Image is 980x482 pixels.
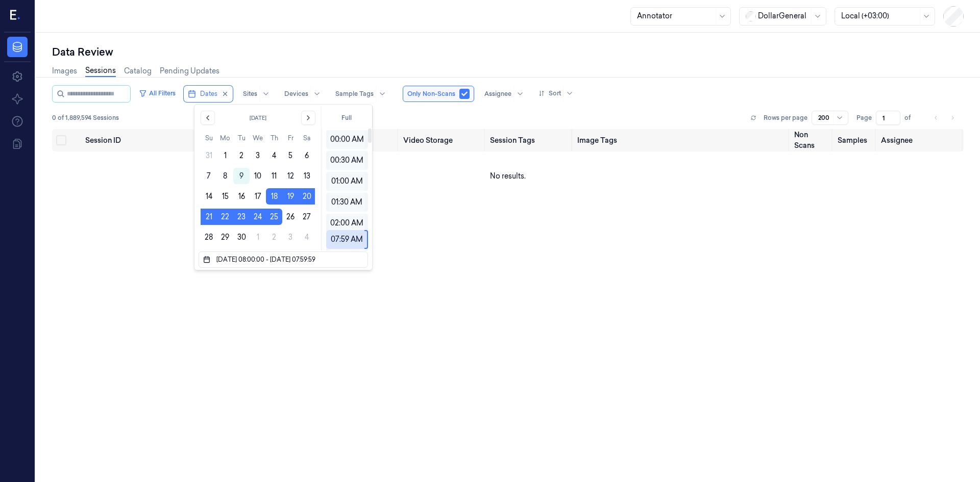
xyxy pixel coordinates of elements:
button: Wednesday, September 24th, 2025, selected [250,209,266,225]
th: Samples [834,129,877,151]
button: Saturday, October 4th, 2025 [299,229,315,245]
th: Sunday [201,133,217,143]
span: Dates [200,89,217,98]
button: Full [326,110,368,126]
button: Sunday, September 14th, 2025 [201,188,217,205]
button: [DATE] [221,111,295,125]
button: Go to the Next Month [301,111,315,125]
button: Wednesday, September 3rd, 2025 [250,147,266,164]
button: Thursday, September 11th, 2025 [266,168,282,184]
nav: pagination [929,111,960,125]
button: Thursday, September 4th, 2025 [266,147,282,164]
button: Tuesday, September 16th, 2025 [233,188,250,205]
button: Saturday, September 20th, 2025, selected [299,188,315,205]
input: Dates [214,253,359,266]
button: Saturday, September 27th, 2025 [299,209,315,225]
button: All Filters [135,85,180,102]
button: Wednesday, September 10th, 2025 [250,168,266,184]
td: No results. [52,151,964,200]
button: Saturday, September 13th, 2025 [299,168,315,184]
th: Session ID [81,129,197,151]
a: Pending Updates [160,66,219,77]
button: Tuesday, September 2nd, 2025 [233,147,250,164]
button: Dates [184,86,233,102]
button: Friday, October 3rd, 2025 [282,229,299,245]
th: Tuesday [233,133,250,143]
button: Friday, September 26th, 2025 [282,209,299,225]
button: Wednesday, October 1st, 2025 [250,229,266,245]
button: Sunday, September 21st, 2025, selected [201,209,217,225]
div: 01:30 AM [329,193,364,212]
button: Go to the Previous Month [201,111,215,125]
a: Sessions [85,65,116,77]
p: Rows per page [764,113,807,122]
button: Sunday, August 31st, 2025 [201,147,217,164]
div: 07:59 AM [329,230,364,249]
button: Sunday, September 7th, 2025 [201,168,217,184]
span: 0 of 1,889,594 Sessions [52,113,119,122]
button: Select all [56,135,66,145]
button: Monday, September 8th, 2025 [217,168,233,184]
th: Thursday [266,133,282,143]
button: Saturday, September 6th, 2025 [299,147,315,164]
button: Sunday, September 28th, 2025 [201,229,217,245]
th: Saturday [299,133,315,143]
a: Catalog [124,66,152,77]
button: Today, Tuesday, September 9th, 2025 [233,168,250,184]
button: Monday, September 1st, 2025 [217,147,233,164]
button: Monday, September 15th, 2025 [217,188,233,205]
div: 00:00 AM [329,130,364,149]
button: Monday, September 29th, 2025 [217,229,233,245]
th: Image Tags [573,129,790,151]
th: Session Tags [486,129,573,151]
span: of [904,113,921,122]
button: Tuesday, September 23rd, 2025, selected [233,209,250,225]
th: Friday [282,133,299,143]
a: Images [52,66,77,77]
div: 02:00 AM [329,214,364,233]
button: Wednesday, September 17th, 2025 [250,188,266,205]
table: September 2025 [201,133,315,245]
button: Friday, September 5th, 2025 [282,147,299,164]
th: Non Scans [790,129,834,151]
button: Thursday, September 25th, 2025, selected [266,209,282,225]
th: Wednesday [250,133,266,143]
button: Friday, September 12th, 2025 [282,168,299,184]
button: Friday, September 19th, 2025, selected [282,188,299,205]
span: Only Non-Scans [407,89,455,98]
button: Tuesday, September 30th, 2025 [233,229,250,245]
th: Monday [217,133,233,143]
div: 01:00 AM [329,172,364,191]
button: Monday, September 22nd, 2025, selected [217,209,233,225]
button: Thursday, September 18th, 2025, selected [266,188,282,205]
th: Assignee [877,129,964,151]
button: Thursday, October 2nd, 2025 [266,229,282,245]
th: Video Storage [399,129,486,151]
div: 00:30 AM [329,151,364,170]
div: Data Review [52,45,964,59]
span: Page [856,113,872,122]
